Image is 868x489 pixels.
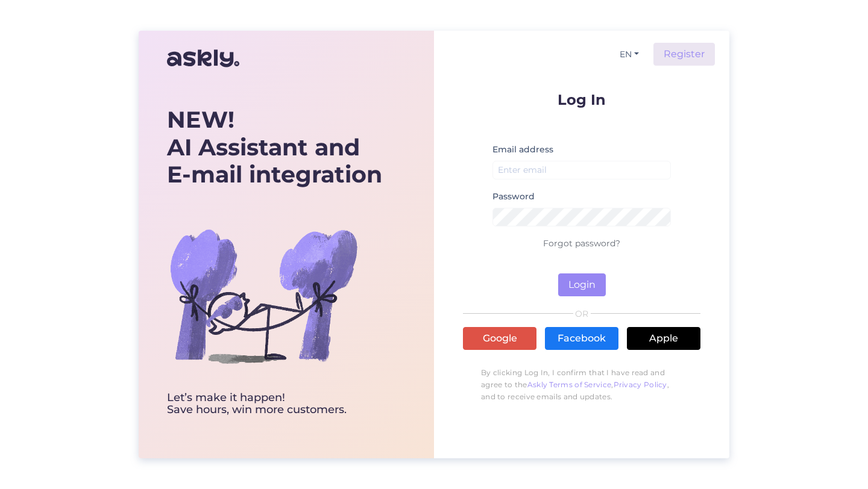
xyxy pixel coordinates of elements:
[492,190,535,203] label: Password
[463,92,700,107] p: Log In
[558,273,606,296] button: Login
[463,327,536,350] a: Google
[167,105,234,134] b: NEW!
[543,238,620,249] a: Forgot password?
[167,106,382,188] div: AI Assistant and E-mail integration
[463,361,700,409] p: By clicking Log In, I confirm that I have read and agree to the , , and to receive emails and upd...
[167,392,382,416] div: Let’s make it happen! Save hours, win more customers.
[627,327,700,350] a: Apple
[492,143,553,156] label: Email address
[167,44,239,73] img: Askly
[492,161,671,179] input: Enter email
[615,46,644,63] button: EN
[614,380,667,389] a: Privacy Policy
[545,327,618,350] a: Facebook
[653,43,715,66] a: Register
[167,199,360,392] img: bg-askly
[527,380,612,389] a: Askly Terms of Service
[573,310,591,318] span: OR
